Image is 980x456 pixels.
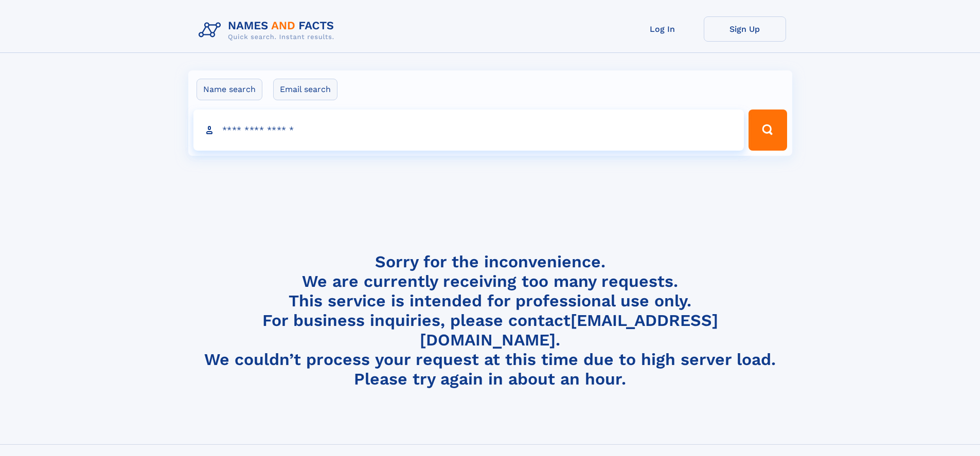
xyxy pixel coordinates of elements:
[420,311,718,350] a: [EMAIL_ADDRESS][DOMAIN_NAME]
[749,110,787,151] button: Search Button
[273,79,337,100] label: Email search
[194,16,343,44] img: Logo Names and Facts
[704,16,786,42] a: Sign Up
[621,16,704,42] a: Log In
[194,252,786,389] h4: Sorry for the inconvenience. We are currently receiving too many requests. This service is intend...
[193,110,744,151] input: search input
[197,79,262,100] label: Name search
